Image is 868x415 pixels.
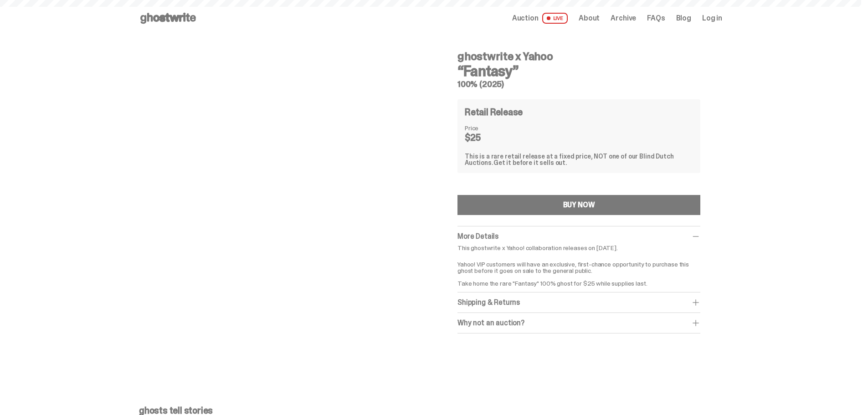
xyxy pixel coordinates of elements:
[139,406,722,415] p: ghosts tell stories
[457,318,700,328] div: Why not an auction?
[542,13,568,24] span: LIVE
[465,125,510,131] dt: Price
[676,15,691,22] a: Blog
[457,51,700,62] h4: ghostwrite x Yahoo
[702,15,722,22] a: Log in
[457,245,700,251] p: This ghostwrite x Yahoo! collaboration releases on [DATE].
[457,80,700,88] h5: 100% (2025)
[457,298,700,307] div: Shipping & Returns
[512,13,568,24] a: Auction LIVE
[512,15,539,22] span: Auction
[457,64,700,78] h3: “Fantasy”
[647,15,665,22] a: FAQs
[465,108,523,117] h4: Retail Release
[579,15,600,22] a: About
[493,159,567,167] span: Get it before it sells out.
[465,153,693,166] div: This is a rare retail release at a fixed price, NOT one of our Blind Dutch Auctions.
[611,15,636,22] a: Archive
[457,195,700,215] button: BUY NOW
[563,201,595,209] div: BUY NOW
[465,133,510,142] dd: $25
[457,255,700,287] p: Yahoo! VIP customers will have an exclusive, first-chance opportunity to purchase this ghost befo...
[457,231,498,241] span: More Details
